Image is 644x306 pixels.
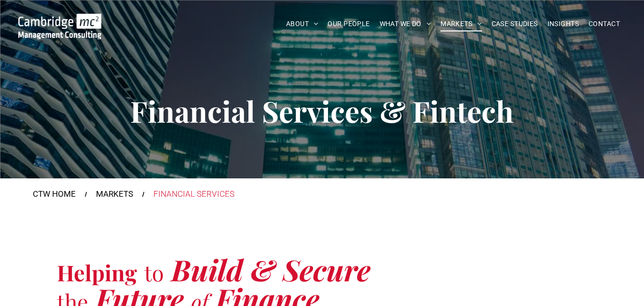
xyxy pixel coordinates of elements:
[281,16,323,31] a: ABOUT
[543,16,584,31] a: INSIGHTS
[57,258,137,287] span: Helping
[33,188,76,201] a: CTW HOME
[153,188,234,201] div: FINANCIAL SERVICES
[436,16,486,31] a: MARKETS
[171,250,370,289] span: Build & Secure
[584,16,625,31] a: CONTACT
[33,188,612,201] nav: Breadcrumbs
[323,16,374,31] a: OUR PEOPLE
[144,258,164,287] span: to
[375,16,436,31] a: WHAT WE DO
[18,14,102,39] img: Go to Homepage
[96,188,133,201] a: MARKETS
[487,16,543,31] a: CASE STUDIES
[130,91,513,130] span: Financial Services & Fintech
